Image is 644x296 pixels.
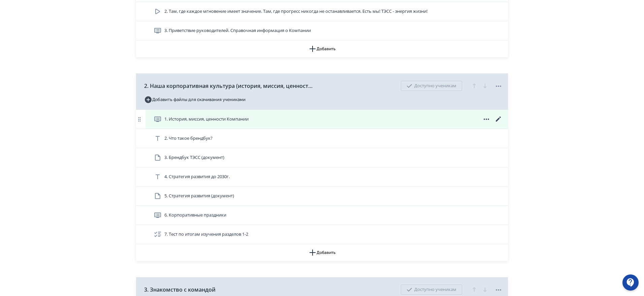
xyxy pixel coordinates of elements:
div: 1. История, миссия, ценности Компании [136,110,508,129]
span: 7. Тест по итогам изучения разделов 1-2 [164,231,248,238]
div: 7. Тест по итогам изучения разделов 1-2 [136,225,508,244]
div: 3. Брендбук ТЭСС (документ) [136,148,508,167]
button: Добавить файлы для скачивания учениками [144,94,246,105]
div: Доступно ученикам [401,285,462,295]
span: 2. Там, где каждое мгновение имеет значение. Там, где прогресс никогда не останавливается. Есть м... [164,8,427,15]
button: Добавить [136,40,508,57]
span: 2. Наша корпоративная культура (история, миссия, ценности ТЭСС) [144,82,313,90]
span: 6. Корпоративные праздники [164,212,226,219]
span: 1. История, миссия, ценности Компании [164,116,249,123]
span: 5. Стратегия развития (документ) [164,193,234,199]
div: 5. Стратегия развития (документ) [136,187,508,206]
span: 3. Брендбук ТЭСС (документ) [164,154,224,161]
div: 3. Приветствие руководителей. Справочная информация о Компании [136,21,508,40]
div: 2. Там, где каждое мгновение имеет значение. Там, где прогресс никогда не останавливается. Есть м... [136,2,508,21]
button: Добавить [136,244,508,261]
div: Доступно ученикам [401,81,462,91]
span: 2. Что такое брендбук? [164,135,213,142]
span: 4. Стратегия развития до 2030г. [164,173,230,180]
div: 4. Стратегия развития до 2030г. [136,167,508,187]
span: 3. Приветствие руководителей. Справочная информация о Компании [164,27,311,34]
div: 6. Корпоративные праздники [136,206,508,225]
div: 2. Что такое брендбук? [136,129,508,148]
span: 3. Знакомство с командой [144,286,216,294]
